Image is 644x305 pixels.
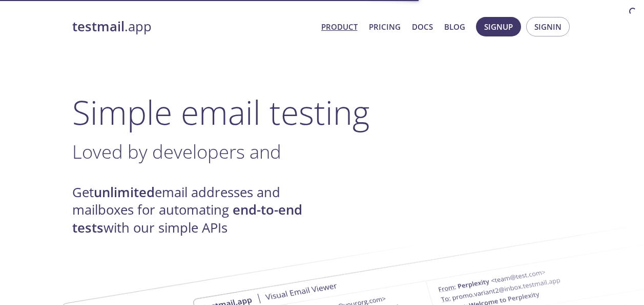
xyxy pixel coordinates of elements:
[72,17,124,35] strong: testmail
[72,18,313,35] a: testmail.app
[476,17,521,36] button: Signup
[484,20,513,33] span: Signup
[444,20,465,33] a: Blog
[412,20,433,33] a: Docs
[94,183,155,201] strong: unlimited
[72,201,302,236] strong: end-to-end tests
[526,17,570,36] button: Signin
[369,20,401,33] a: Pricing
[321,20,358,33] a: Product
[72,92,572,132] h1: Simple email testing
[72,184,322,237] h4: Get email addresses and mailboxes for automating with our simple APIs
[534,20,562,33] span: Signin
[72,139,281,164] span: Loved by developers and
